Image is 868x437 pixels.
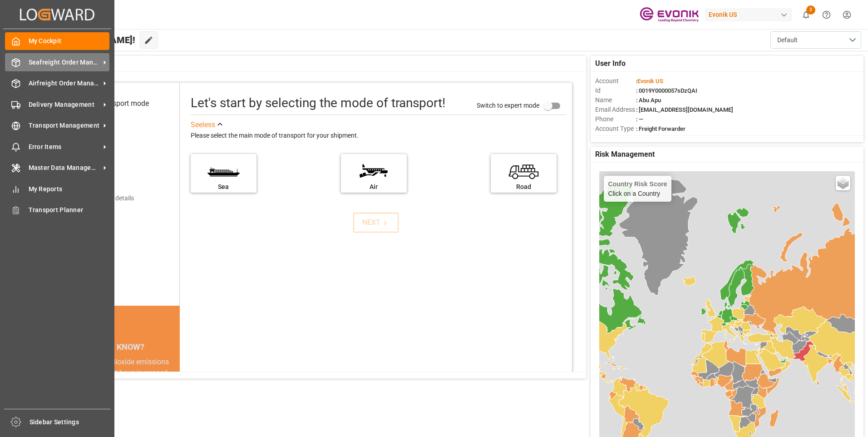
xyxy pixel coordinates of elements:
[191,130,566,141] div: Please select the main mode of transport for your shipment.
[167,357,180,411] button: next slide / item
[705,8,792,21] div: Evonik US
[640,7,699,23] img: Evonik-brand-mark-Deep-Purple-RGB.jpeg_1700498283.jpeg
[29,100,100,109] span: Delivery Management
[595,76,636,86] span: Account
[608,180,667,188] h4: Country Risk Score
[362,217,390,228] div: NEXT
[345,182,402,192] div: Air
[705,6,796,23] button: Evonik US
[595,58,626,69] span: User Info
[636,116,643,123] span: : —
[29,58,100,67] span: Seafreight Order Management
[636,97,661,104] span: : Abu Apu
[5,32,109,50] a: My Cockpit
[816,5,837,25] button: Help Center
[770,31,861,49] button: open menu
[806,5,815,15] span: 2
[477,101,539,109] span: Switch to expert mode
[5,201,109,219] a: Transport Planner
[30,417,111,427] span: Sidebar Settings
[595,95,636,105] span: Name
[29,142,100,152] span: Error Items
[636,106,733,113] span: : [EMAIL_ADDRESS][DOMAIN_NAME]
[595,105,636,114] span: Email Address
[29,205,110,215] span: Transport Planner
[636,125,686,132] span: : Freight Forwarder
[777,35,798,45] span: Default
[195,182,252,192] div: Sea
[191,94,445,113] div: Let's start by selecting the mode of transport!
[77,194,134,203] div: Add shipping details
[836,176,850,190] a: Layers
[495,182,552,192] div: Road
[5,180,109,198] a: My Reports
[191,119,215,130] div: See less
[595,86,636,95] span: Id
[29,163,100,173] span: Master Data Management
[637,78,663,84] span: Evonik US
[29,79,100,88] span: Airfreight Order Management
[595,149,655,160] span: Risk Management
[595,124,636,134] span: Account Type
[38,31,135,49] span: Hello [PERSON_NAME]!
[29,121,100,130] span: Transport Management
[29,184,110,194] span: My Reports
[608,180,667,197] div: Click on a Country
[796,5,816,25] button: show 2 new notifications
[636,87,697,94] span: : 0019Y0000057sDzQAI
[595,114,636,124] span: Phone
[353,213,399,233] button: NEXT
[29,36,110,46] span: My Cockpit
[636,78,663,84] span: :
